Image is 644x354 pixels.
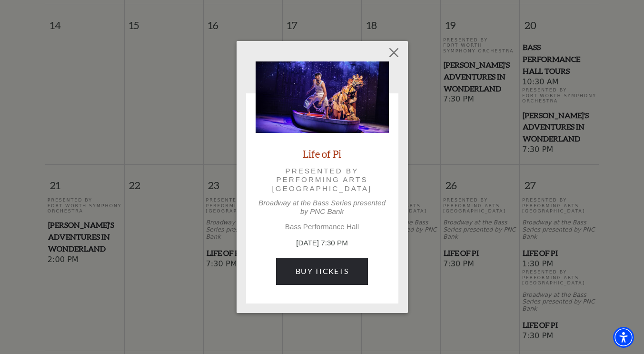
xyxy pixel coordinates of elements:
[385,44,403,62] button: Close
[276,258,368,284] a: Buy Tickets
[256,61,389,133] img: Life of Pi
[269,167,376,193] p: Presented by Performing Arts [GEOGRAPHIC_DATA]
[256,199,389,216] p: Broadway at the Bass Series presented by PNC Bank
[256,238,389,249] p: [DATE] 7:30 PM
[613,327,634,348] div: Accessibility Menu
[256,223,389,231] p: Bass Performance Hall
[303,147,341,160] a: Life of Pi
